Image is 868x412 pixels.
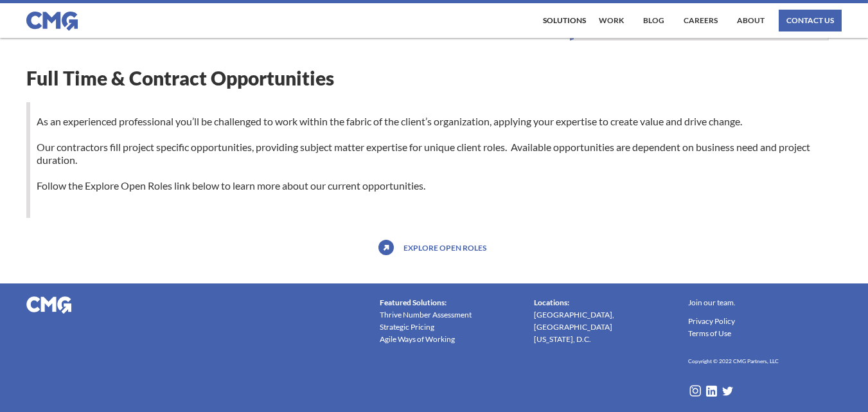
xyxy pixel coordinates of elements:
[543,17,586,24] div: Solutions
[721,384,734,398] img: twitter icon in white
[786,17,834,24] div: contact us
[688,384,702,398] img: instagram icon in white
[688,327,731,339] a: Terms of Use
[380,296,447,309] div: Featured Solutions:
[688,296,736,309] a: Join our team.
[534,296,569,309] div: Locations:
[640,10,668,31] a: Blog
[534,309,673,333] a: [GEOGRAPHIC_DATA], [GEOGRAPHIC_DATA]
[380,321,434,333] a: Strategic Pricing
[30,115,842,192] p: As an experienced professional you’ll be challenged to work within the fabric of the client’s org...
[26,66,842,89] h1: Full Time & Contract Opportunities
[705,384,718,398] img: LinkedIn icon in white
[26,296,72,314] img: CMG logo in white
[378,240,394,255] img: icon with arrow pointing up and to the right.
[688,315,735,327] a: Privacy Policy
[596,10,627,31] a: work
[734,10,768,31] a: About
[400,237,490,258] a: Explore open roles
[534,333,591,345] a: [US_STATE], D.C.
[26,12,78,31] img: CMG logo in blue.
[680,10,721,31] a: Careers
[688,355,779,367] h6: Copyright © 2022 CMG Partners, LLC
[380,333,455,345] a: Agile Ways of Working
[380,309,472,321] a: Thrive Number Assessment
